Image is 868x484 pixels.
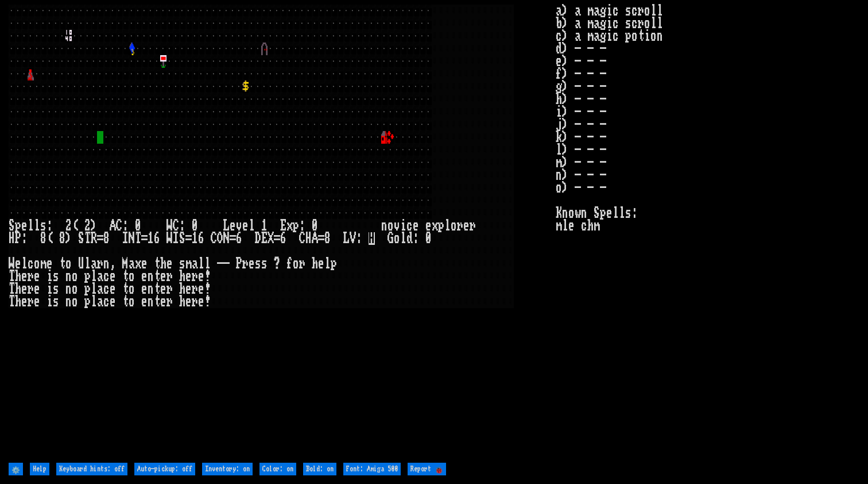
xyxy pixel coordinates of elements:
div: e [141,270,148,283]
div: i [46,295,53,308]
div: : [122,220,129,232]
div: h [15,270,21,283]
div: = [141,232,148,245]
div: s [53,283,59,295]
div: e [463,220,470,232]
div: 1 [148,232,154,245]
div: e [198,270,204,283]
div: o [72,270,78,283]
div: l [249,220,255,232]
div: l [198,258,204,270]
div: 6 [236,232,242,245]
div: ( [72,220,78,232]
div: o [394,232,400,245]
div: E [280,220,286,232]
div: H [305,232,312,245]
div: a [91,258,97,270]
div: n [148,295,154,308]
div: e [141,283,148,295]
div: e [242,220,249,232]
div: t [154,295,160,308]
div: n [103,258,110,270]
div: e [185,283,192,295]
div: : [46,220,53,232]
div: v [236,220,242,232]
div: h [179,283,185,295]
div: h [160,258,166,270]
div: p [293,220,299,232]
div: e [230,220,236,232]
div: W [166,232,173,245]
div: U [78,258,84,270]
input: Keyboard hints: off [56,463,127,475]
div: s [261,258,268,270]
div: R [91,232,97,245]
div: = [274,232,280,245]
div: c [103,283,110,295]
div: l [444,220,451,232]
div: t [122,295,129,308]
div: : [21,232,28,245]
div: e [141,258,148,270]
div: r [166,283,173,295]
div: t [59,258,65,270]
div: r [192,295,198,308]
div: : [179,220,185,232]
div: e [110,270,116,283]
div: C [173,220,179,232]
div: L [343,232,350,245]
div: e [110,283,116,295]
div: I [122,232,129,245]
div: r [28,295,34,308]
div: C [116,220,122,232]
div: ! [204,270,211,283]
div: , [110,258,116,270]
div: : [413,232,419,245]
div: e [413,220,419,232]
div: d [406,232,413,245]
div: e [15,258,21,270]
div: o [451,220,457,232]
div: e [198,283,204,295]
div: s [53,270,59,283]
div: A [312,232,318,245]
div: r [192,283,198,295]
div: 0 [192,220,198,232]
div: p [84,270,91,283]
input: ⚙️ [9,463,23,475]
div: P [15,232,21,245]
div: e [141,295,148,308]
div: 2 [65,220,72,232]
div: r [470,220,476,232]
div: 0 [425,232,432,245]
div: e [21,220,28,232]
div: 8 [103,232,110,245]
div: 2 [84,220,91,232]
div: a [97,283,103,295]
div: e [185,270,192,283]
div: o [72,295,78,308]
div: 6 [154,232,160,245]
div: e [21,283,28,295]
div: l [34,220,40,232]
div: P [236,258,242,270]
div: 6 [280,232,286,245]
input: Auto-pickup: off [134,463,195,475]
div: r [28,270,34,283]
div: a [192,258,198,270]
div: c [406,220,413,232]
div: e [185,295,192,308]
div: E [261,232,268,245]
div: ! [204,295,211,308]
div: O [217,232,223,245]
div: e [318,258,324,270]
div: t [154,283,160,295]
div: 6 [198,232,204,245]
div: M [122,258,129,270]
div: l [91,270,97,283]
div: n [65,283,72,295]
div: r [299,258,305,270]
div: = [97,232,103,245]
div: V [350,232,356,245]
div: l [91,283,97,295]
